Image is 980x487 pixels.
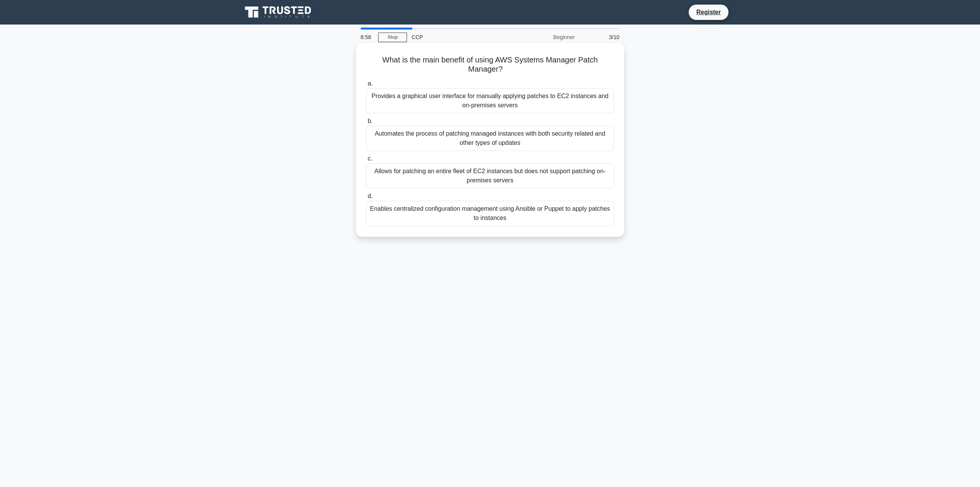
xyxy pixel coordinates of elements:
div: Provides a graphical user interface for manually applying patches to EC2 instances and on-premise... [366,88,614,113]
span: a. [367,80,372,87]
div: 8:58 [356,30,378,45]
div: Beginner [512,30,579,45]
span: b. [367,118,372,124]
a: Stop [378,33,407,42]
div: Enables centralized configuration management using Ansible or Puppet to apply patches to instances [366,201,614,226]
h5: What is the main benefit of using AWS Systems Manager Patch Manager? [365,55,615,74]
div: Automates the process of patching managed instances with both security related and other types of... [366,126,614,151]
span: d. [367,193,372,199]
div: CCP [407,30,512,45]
div: Allows for patching an entire fleet of EC2 instances but does not support patching on-premises se... [366,163,614,189]
a: Register [692,7,725,17]
span: c. [367,155,372,162]
div: 3/10 [579,30,624,45]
